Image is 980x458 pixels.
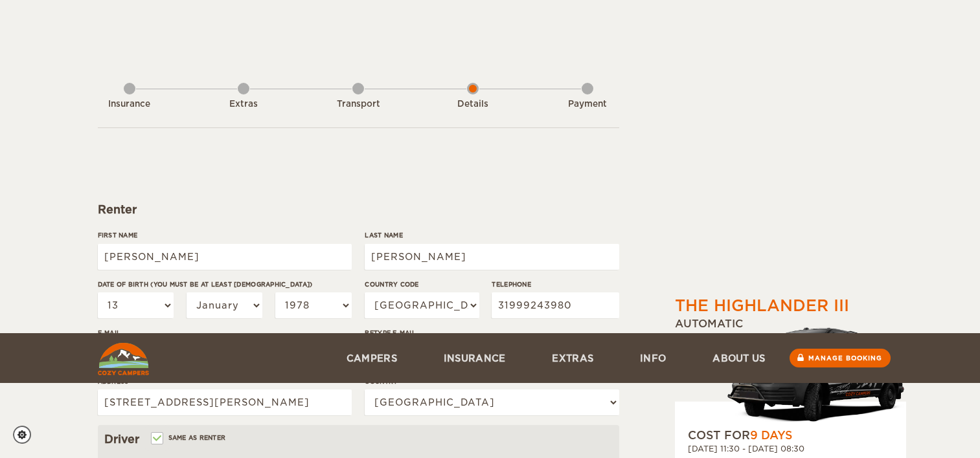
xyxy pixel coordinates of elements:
a: Info [617,333,689,383]
input: e.g. William [98,244,352,270]
img: Cozy Campers [98,343,149,375]
input: e.g. 1 234 567 890 [492,292,619,318]
div: Extras [208,98,279,111]
a: Insurance [420,333,529,383]
div: Renter [98,202,619,217]
label: Last Name [365,230,619,240]
label: First Name [98,230,352,240]
input: e.g. Smith [365,244,619,270]
img: stor-langur-4.png [727,321,906,428]
div: [DATE] 11:30 - [DATE] 08:30 [688,443,893,454]
div: COST FOR [688,428,893,443]
div: Details [437,98,508,111]
div: Driver [104,431,613,447]
a: Manage booking [790,349,891,367]
div: Payment [552,98,623,111]
label: Retype E-mail [365,328,619,338]
a: Cookie settings [13,426,40,444]
div: Automatic 4x4 [675,317,906,428]
label: Date of birth (You must be at least [DEMOGRAPHIC_DATA]) [98,279,352,289]
input: e.g. Street, City, Zip Code [98,389,352,415]
label: Country Code [365,279,479,289]
a: Extras [529,333,617,383]
label: E-mail [98,328,352,338]
a: Campers [323,333,420,383]
div: Insurance [94,98,165,111]
input: Same as renter [152,435,161,444]
div: The Highlander III [675,295,849,317]
div: Transport [323,98,394,111]
label: Same as renter [152,431,226,444]
a: About us [689,333,788,383]
label: Telephone [492,279,619,289]
span: 9 Days [750,429,792,442]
